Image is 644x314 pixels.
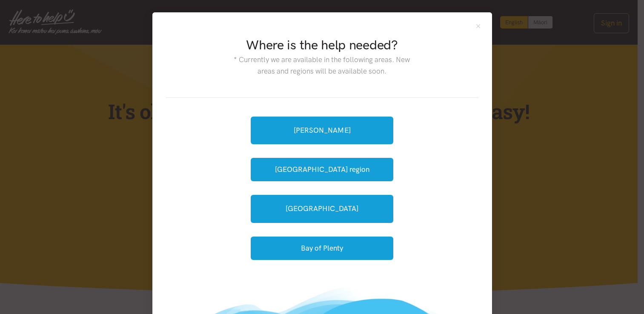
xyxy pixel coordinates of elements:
h2: Where is the help needed? [230,36,414,54]
button: Close [475,23,482,30]
button: [GEOGRAPHIC_DATA] region [251,158,393,181]
a: [GEOGRAPHIC_DATA] [251,195,393,223]
button: Bay of Plenty [251,237,393,260]
p: * Currently we are available in the following areas. New areas and regions will be available soon. [230,54,414,77]
a: [PERSON_NAME] [251,117,393,144]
